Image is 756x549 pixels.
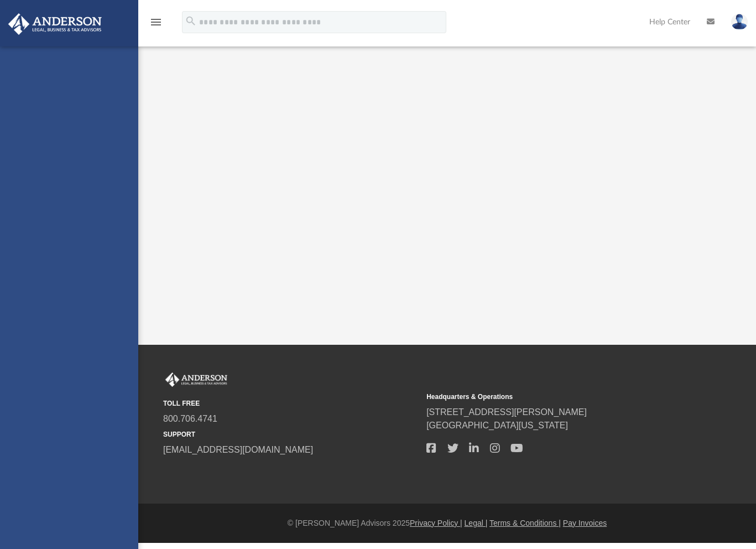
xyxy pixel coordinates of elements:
a: 800.706.4741 [163,414,217,423]
img: User Pic [731,14,748,30]
a: menu [149,21,163,29]
a: [GEOGRAPHIC_DATA][US_STATE] [426,421,568,430]
a: Terms & Conditions | [489,519,561,527]
i: menu [149,15,163,29]
small: Headquarters & Operations [426,392,682,402]
a: [EMAIL_ADDRESS][DOMAIN_NAME] [163,445,313,454]
img: Anderson Advisors Platinum Portal [5,13,105,35]
a: Pay Invoices [563,519,607,527]
small: SUPPORT [163,429,419,439]
img: Anderson Advisors Platinum Portal [163,372,230,387]
a: Privacy Policy | [410,519,462,527]
i: search [185,15,197,27]
div: © [PERSON_NAME] Advisors 2025 [138,517,756,529]
a: Legal | [465,519,488,527]
small: TOLL FREE [163,398,419,408]
a: [STREET_ADDRESS][PERSON_NAME] [426,407,587,417]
